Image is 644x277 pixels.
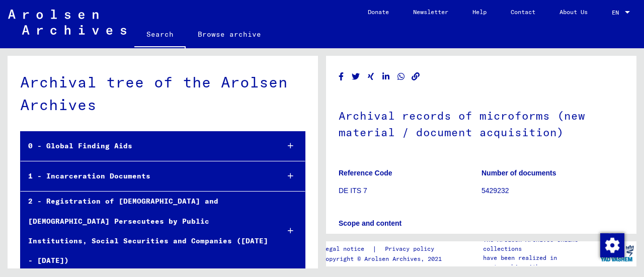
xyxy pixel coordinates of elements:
p: DE ITS 7 [339,186,481,196]
img: yv_logo.png [598,241,636,266]
div: 1 - Incarceration Documents [21,166,271,186]
h1: Archival records of microforms (new material / document acquisition) [339,93,624,153]
img: Arolsen_neg.svg [8,10,126,35]
b: Scope and content [339,219,401,227]
button: Share on WhatsApp [396,70,407,83]
button: Share on LinkedIn [381,70,391,83]
div: Zustimmung ändern [600,233,624,257]
b: Reference Code [339,169,392,177]
button: Share on Facebook [336,70,347,83]
button: Share on Xing [366,70,376,83]
div: 0 - Global Finding Aids [21,136,271,156]
p: Copyright © Arolsen Archives, 2021 [322,254,446,263]
div: | [322,244,446,254]
div: Archival tree of the Arolsen Archives [20,71,305,116]
img: Zustimmung ändern [600,233,624,257]
p: 5429232 [481,186,624,196]
a: Legal notice [322,244,372,254]
button: Share on Twitter [351,70,361,83]
a: Privacy policy [377,244,446,254]
a: Browse archive [186,22,273,46]
p: have been realized in partnership with [483,253,598,271]
b: Number of documents [481,169,556,177]
a: Search [134,22,186,48]
p: The Arolsen Archives online collections [483,235,598,253]
mat-select-trigger: EN [612,9,619,16]
div: 2 - Registration of [DEMOGRAPHIC_DATA] and [DEMOGRAPHIC_DATA] Persecutees by Public Institutions,... [21,192,271,270]
button: Copy link [411,70,421,83]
